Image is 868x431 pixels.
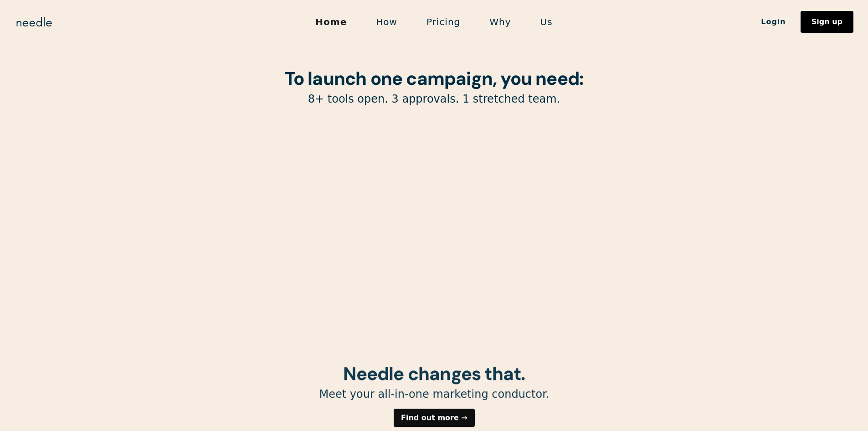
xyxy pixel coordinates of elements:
[475,12,525,31] a: Why
[401,415,467,422] div: Find out more →
[746,14,801,30] a: Login
[301,12,361,31] a: Home
[801,11,853,33] a: Sign up
[202,387,667,401] p: Meet your all-in-one marketing conductor.
[526,12,567,31] a: Us
[202,92,667,106] p: 8+ tools open. 3 approvals. 1 stretched team.
[361,12,412,31] a: How
[812,18,842,26] div: Sign up
[394,409,475,427] a: Find out more →
[343,362,525,385] strong: Needle changes that.
[285,67,584,90] strong: To launch one campaign, you need:
[412,12,475,31] a: Pricing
